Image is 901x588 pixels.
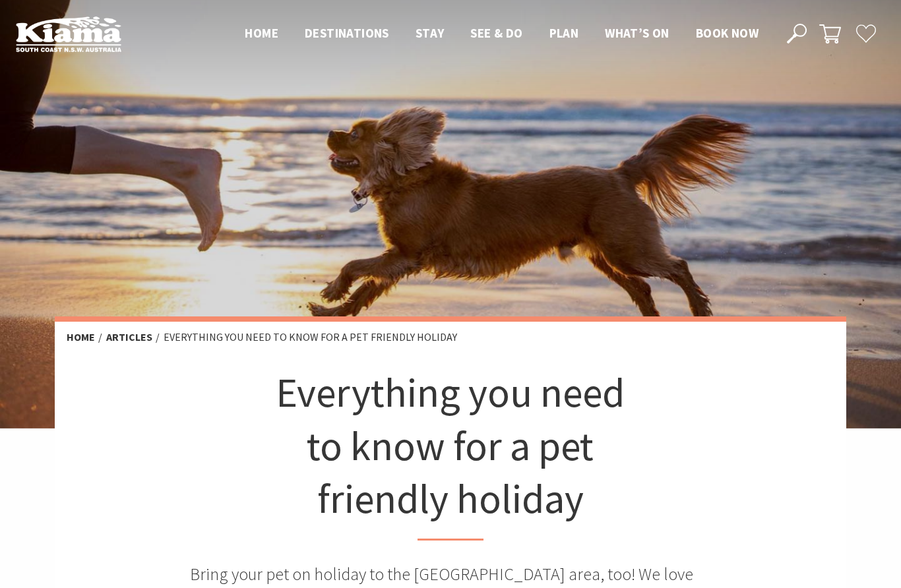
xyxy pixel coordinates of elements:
[255,366,646,541] h1: Everything you need to know for a pet friendly holiday
[549,25,579,41] span: Plan
[16,16,121,52] img: Kiama Logo
[416,25,445,41] span: Stay
[696,25,759,41] span: Book now
[305,25,389,41] span: Destinations
[605,25,669,41] span: What’s On
[67,330,95,344] a: Home
[164,329,457,346] li: Everything you need to know for a pet friendly holiday
[470,25,522,41] span: See & Do
[106,330,152,344] a: Articles
[245,25,278,41] span: Home
[232,23,772,45] nav: Main Menu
